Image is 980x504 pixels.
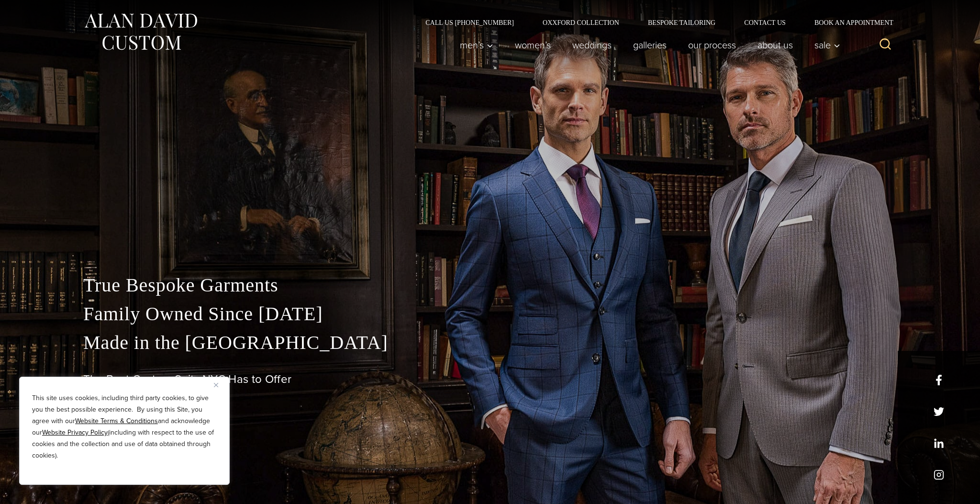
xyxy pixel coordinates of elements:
[934,438,944,448] a: linkedin
[730,19,800,26] a: Contact Us
[562,35,623,55] a: weddings
[449,35,846,55] nav: Primary Navigation
[214,383,218,387] img: Close
[83,271,897,357] p: True Bespoke Garments Family Owned Since [DATE] Made in the [GEOGRAPHIC_DATA]
[623,35,678,55] a: Galleries
[747,35,804,55] a: About Us
[411,19,528,26] a: Call Us [PHONE_NUMBER]
[460,40,493,50] span: Men’s
[42,427,108,437] a: Website Privacy Policy
[214,379,225,391] button: Close
[75,416,158,426] a: Website Terms & Conditions
[83,372,897,386] h1: The Best Custom Suits NYC Has to Offer
[678,35,747,55] a: Our Process
[874,34,897,56] button: View Search Form
[411,19,897,26] nav: Secondary Navigation
[634,19,730,26] a: Bespoke Tailoring
[504,35,562,55] a: Women’s
[934,470,944,480] a: instagram
[934,375,944,385] a: facebook
[32,392,217,461] p: This site uses cookies, including third party cookies, to give you the best possible experience. ...
[934,406,944,417] a: x/twitter
[800,19,897,26] a: Book an Appointment
[814,40,840,50] span: Sale
[528,19,634,26] a: Oxxford Collection
[83,11,198,53] img: Alan David Custom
